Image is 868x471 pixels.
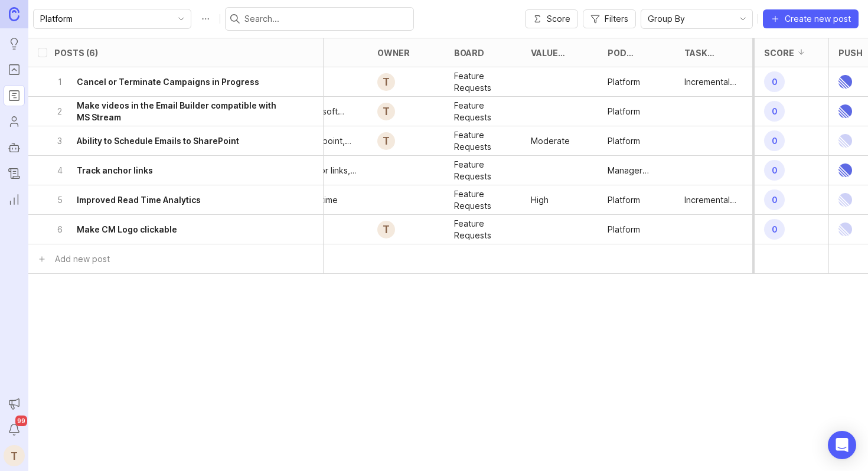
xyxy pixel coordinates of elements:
[608,224,640,235] p: Platform
[684,194,742,206] p: Incremental Enhancement
[764,101,785,122] span: 0
[54,48,98,57] div: Posts (6)
[54,126,290,155] button: 3Ability to Schedule Emails to SharePoint
[9,7,19,21] img: Canny Home
[33,9,191,29] div: toggle menu
[54,135,65,147] p: 3
[4,163,25,184] a: Changelog
[608,135,640,147] p: Platform
[196,9,215,28] button: Roadmap options
[54,215,290,244] button: 6Make CM Logo clickable
[77,224,177,235] h6: Make CM Logo clickable
[531,48,575,57] div: Value Scale
[301,165,358,176] p: Anchor links, tracking, link tracking
[838,48,863,57] div: Push
[838,156,852,185] img: Linear Logo
[764,160,785,181] span: 0
[4,445,25,466] button: T
[377,221,395,238] div: T
[54,106,65,117] p: 2
[838,67,852,96] img: Linear Logo
[764,219,785,240] span: 0
[684,76,742,88] p: Incremental Enhancement
[377,103,395,120] div: T
[648,12,685,25] span: Group By
[608,48,661,57] div: Pod Ownership
[531,194,549,206] div: High
[244,12,409,25] input: Search...
[608,76,640,88] p: Platform
[172,14,191,24] svg: toggle icon
[54,67,290,96] button: 1Cancel or Terminate Campaigns in Progress
[54,185,290,214] button: 5Improved Read Time Analytics
[684,48,728,57] div: Task Type
[54,76,65,88] p: 1
[15,416,27,426] span: 99
[608,106,640,117] p: Platform
[77,100,290,123] h6: Make videos in the Email Builder compatible with MS Stream
[77,165,153,176] h6: Track anchor links
[763,9,859,28] button: Create new post
[764,189,785,210] span: 0
[454,188,512,212] p: Feature Requests
[4,393,25,414] button: Announcements
[55,253,110,266] div: Add new post
[54,194,65,206] p: 5
[4,137,25,158] a: Autopilot
[454,159,512,182] p: Feature Requests
[77,135,239,147] h6: Ability to Schedule Emails to SharePoint
[608,194,640,206] p: Platform
[838,97,852,126] img: Linear Logo
[301,106,358,117] p: Microsoft Stream, integrations, videos
[838,126,852,155] img: Linear Logo
[608,165,665,176] p: Manager Experience
[301,135,358,147] p: sharepoint, Incremental Enhancements
[454,218,512,241] p: Feature Requests
[605,13,628,25] span: Filters
[454,100,512,123] p: Feature Requests
[547,13,570,25] span: Score
[4,111,25,132] a: Users
[531,135,570,147] p: Moderate
[54,165,65,176] p: 4
[785,13,851,25] span: Create new post
[764,48,794,57] div: Score
[54,224,65,235] p: 6
[838,215,852,244] img: Linear Logo
[77,76,259,88] h6: Cancel or Terminate Campaigns in Progress
[583,9,636,28] button: Filters
[377,73,395,91] div: T
[733,14,752,24] svg: toggle icon
[454,48,484,57] div: board
[377,132,395,150] div: T
[54,156,290,185] button: 4Track anchor links
[4,85,25,106] a: Roadmaps
[454,129,512,153] p: Feature Requests
[4,59,25,80] a: Portal
[828,431,856,459] div: Open Intercom Messenger
[454,70,512,94] p: Feature Requests
[764,71,785,92] span: 0
[4,33,25,54] a: Ideas
[838,185,852,214] img: Linear Logo
[641,9,753,29] div: toggle menu
[764,130,785,151] span: 0
[4,189,25,210] a: Reporting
